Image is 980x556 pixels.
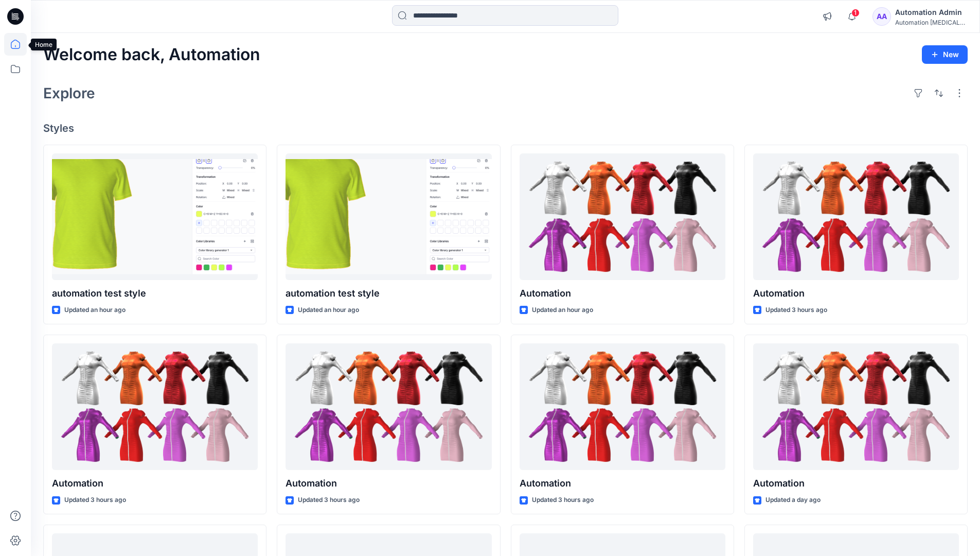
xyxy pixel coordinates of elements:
[753,476,959,491] p: Automation
[520,153,725,281] a: Automation
[520,286,725,301] p: Automation
[753,153,959,281] a: Automation
[895,19,967,26] div: Automation [MEDICAL_DATA]...
[922,45,968,64] button: New
[532,305,593,316] p: Updated an hour ago
[286,286,491,301] p: automation test style
[43,45,260,64] h2: Welcome back, Automation
[286,476,491,491] p: Automation
[765,495,821,506] p: Updated a day ago
[753,286,959,301] p: Automation
[532,495,594,506] p: Updated 3 hours ago
[64,495,126,506] p: Updated 3 hours ago
[286,343,491,471] a: Automation
[286,153,491,281] a: automation test style
[52,343,258,471] a: Automation
[895,6,967,19] div: Automation Admin
[43,122,968,134] h4: Styles
[872,7,891,26] div: AA
[520,343,725,471] a: Automation
[765,305,827,316] p: Updated 3 hours ago
[52,286,258,301] p: automation test style
[520,476,725,491] p: Automation
[52,153,258,281] a: automation test style
[298,305,359,316] p: Updated an hour ago
[52,476,258,491] p: Automation
[851,9,860,17] span: 1
[298,495,360,506] p: Updated 3 hours ago
[64,305,126,316] p: Updated an hour ago
[43,85,95,101] h2: Explore
[753,343,959,471] a: Automation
